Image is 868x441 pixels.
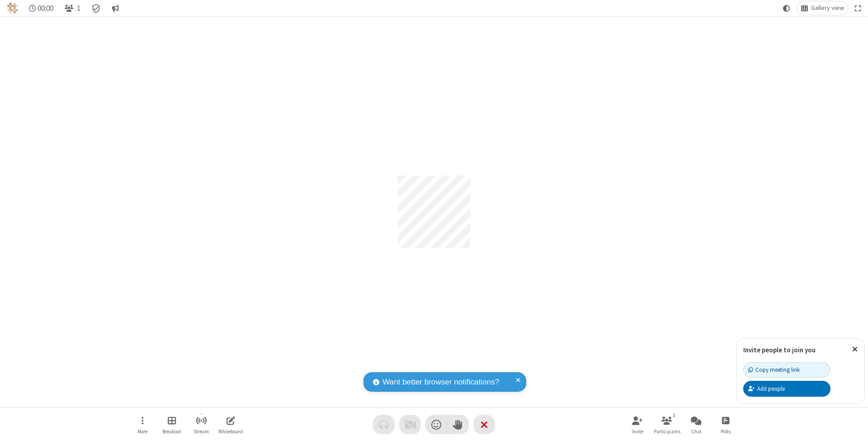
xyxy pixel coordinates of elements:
button: Send a reaction [425,415,447,434]
div: Copy meeting link [748,365,800,374]
button: Open participant list [653,412,680,437]
button: Fullscreen [851,1,865,15]
button: Start streaming [188,412,215,437]
span: Breakout [162,429,181,434]
img: QA Selenium DO NOT DELETE OR CHANGE [7,3,18,14]
button: Video [399,415,421,434]
span: More [137,429,147,434]
div: Meeting details Encryption enabled [88,1,105,15]
button: Conversation [108,1,123,15]
button: Close popover [845,338,864,360]
button: Raise hand [447,415,469,434]
button: Open poll [712,412,739,437]
span: Stream [193,429,209,434]
div: 1 [670,411,678,419]
span: Invite [632,429,643,434]
button: Open chat [683,412,710,437]
span: 1 [77,4,80,13]
span: Gallery view [811,5,844,12]
span: Chat [691,429,702,434]
span: Polls [721,429,731,434]
button: Add people [743,381,830,396]
button: Open menu [129,412,156,437]
button: Invite participants (⌘+Shift+I) [624,412,651,437]
button: Open shared whiteboard [217,412,244,437]
button: Copy meeting link [743,362,830,378]
button: End or leave meeting [473,415,495,434]
button: Open participant list [61,1,84,15]
span: Whiteboard [218,429,243,434]
span: 00:00 [38,4,53,13]
button: Manage Breakout Rooms [158,412,185,437]
label: Invite people to join you [743,346,816,354]
button: Using system theme [779,1,794,15]
div: Timer [25,1,57,15]
button: Change layout [797,1,848,15]
span: Participants [654,429,680,434]
span: Want better browser notifications? [382,376,499,388]
button: Audio problem - check your Internet connection or call by phone [373,415,395,434]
